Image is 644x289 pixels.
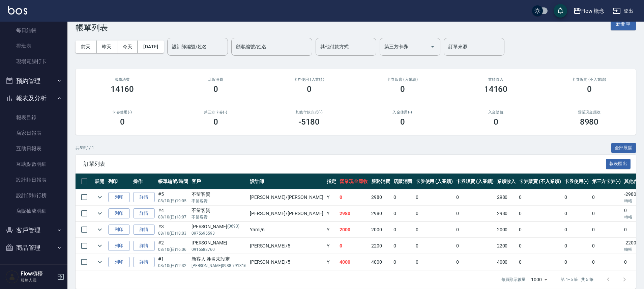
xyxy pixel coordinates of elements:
[138,41,164,53] button: [DATE]
[551,77,628,82] h2: 卡券販賣 (不入業績)
[455,174,495,189] th: 卡券販賣 (入業績)
[581,7,605,15] div: Flow 概念
[563,254,590,270] td: 0
[370,174,392,189] th: 服務消費
[325,238,338,254] td: Y
[192,256,246,263] div: 新客人 姓名未設定
[108,225,130,235] button: 列印
[95,225,105,235] button: expand row
[248,174,325,189] th: 設計師
[400,117,405,127] h3: 0
[611,18,636,30] button: 新開單
[400,84,405,94] h3: 0
[3,188,65,203] a: 設計師排行榜
[338,238,370,254] td: 0
[192,263,246,269] p: [PERSON_NAME]0988-791316
[158,263,188,269] p: 08/10 (日) 12:32
[93,174,107,189] th: 展開
[227,223,239,230] p: (0693)
[414,174,455,189] th: 卡券使用 (入業績)
[156,174,190,189] th: 帳單編號/時間
[325,222,338,238] td: Y
[455,206,495,221] td: 0
[133,241,155,251] a: 詳情
[108,257,130,267] button: 列印
[108,192,130,203] button: 列印
[325,189,338,205] td: Y
[248,189,325,205] td: [PERSON_NAME] /[PERSON_NAME]
[158,230,188,236] p: 08/10 (日) 18:03
[455,189,495,205] td: 0
[3,141,65,156] a: 互助日報表
[3,125,65,141] a: 店家日報表
[563,238,590,254] td: 0
[76,23,108,32] h3: 帳單列表
[495,174,518,189] th: 業績收入
[156,189,190,205] td: #5
[192,207,246,214] div: 不留客資
[414,189,455,205] td: 0
[192,191,246,198] div: 不留客資
[192,223,246,230] div: [PERSON_NAME]
[248,238,325,254] td: [PERSON_NAME] /5
[455,254,495,270] td: 0
[8,6,27,15] img: Logo
[587,84,592,94] h3: 0
[3,72,65,90] button: 預約管理
[495,254,518,270] td: 4000
[3,239,65,257] button: 商品管理
[457,77,534,82] h2: 業績收入
[495,206,518,221] td: 2980
[3,156,65,172] a: 互助點數明細
[495,238,518,254] td: 2200
[580,117,599,127] h3: 8980
[554,4,567,18] button: save
[95,257,105,267] button: expand row
[192,230,246,236] p: 0975695593
[84,77,161,82] h3: 服務消費
[495,222,518,238] td: 2000
[611,143,636,153] button: 全部展開
[270,110,348,114] h2: 其他付款方式(-)
[517,206,562,221] td: 0
[107,174,131,189] th: 列印
[177,77,254,82] h2: 店販消費
[133,225,155,235] a: 詳情
[414,254,455,270] td: 0
[455,222,495,238] td: 0
[95,208,105,218] button: expand row
[325,206,338,221] td: Y
[133,192,155,203] a: 詳情
[551,110,628,114] h2: 營業現金應收
[590,189,623,205] td: 0
[517,189,562,205] td: 0
[364,77,441,82] h2: 卡券販賣 (入業績)
[338,174,370,189] th: 營業現金應收
[370,189,392,205] td: 2980
[528,270,550,289] div: 1000
[392,189,414,205] td: 0
[325,254,338,270] td: Y
[158,214,188,220] p: 08/10 (日) 18:07
[370,222,392,238] td: 2000
[96,41,117,53] button: 昨天
[177,110,254,114] h2: 第三方卡券(-)
[563,222,590,238] td: 0
[76,145,94,151] p: 共 5 筆, 1 / 1
[133,257,155,267] a: 詳情
[158,198,188,204] p: 08/10 (日) 19:05
[108,241,130,251] button: 列印
[611,21,636,27] a: 新開單
[495,189,518,205] td: 2980
[5,270,19,284] img: Person
[517,174,562,189] th: 卡券販賣 (不入業績)
[484,84,508,94] h3: 14160
[156,254,190,270] td: #1
[590,254,623,270] td: 0
[517,238,562,254] td: 0
[517,254,562,270] td: 0
[192,214,246,220] p: 不留客資
[111,84,134,94] h3: 14160
[563,189,590,205] td: 0
[338,222,370,238] td: 2000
